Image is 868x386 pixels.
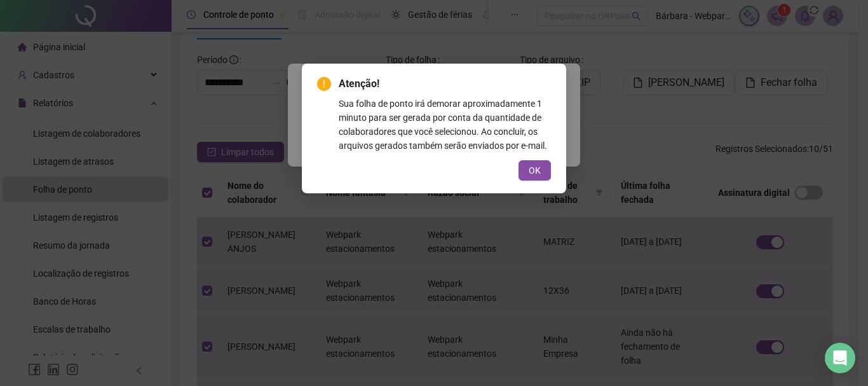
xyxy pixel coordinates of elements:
[317,77,331,91] span: exclamation-circle
[339,97,551,153] div: Sua folha de ponto irá demorar aproximadamente 1 minuto para ser gerada por conta da quantidade d...
[825,343,855,373] div: Open Intercom Messenger
[519,160,551,181] button: OK
[339,76,551,92] span: Atenção!
[529,163,541,177] span: OK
